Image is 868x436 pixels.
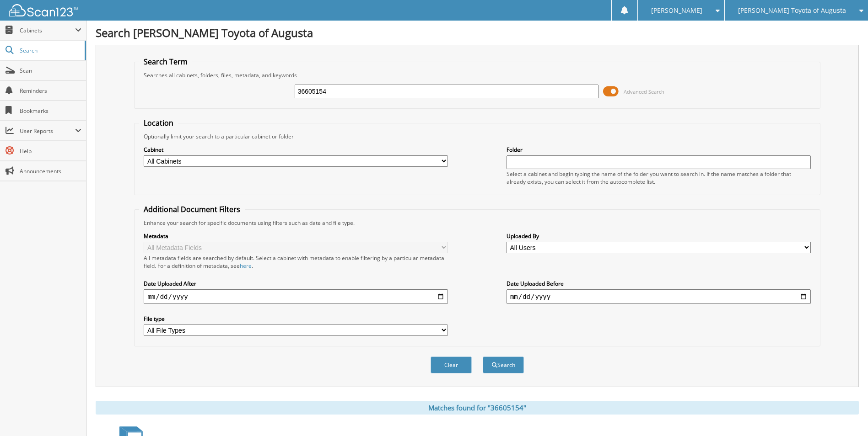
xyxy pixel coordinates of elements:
span: [PERSON_NAME] [651,8,702,13]
span: Advanced Search [624,88,664,95]
div: All metadata fields are searched by default. Select a cabinet with metadata to enable filtering b... [144,254,448,270]
label: Date Uploaded Before [507,280,811,287]
span: Scan [20,67,81,74]
legend: Location [139,118,178,128]
button: Search [483,356,524,373]
button: Clear [431,356,472,373]
img: scan123-logo-white.svg [9,4,78,16]
div: Optionally limit your search to a particular cabinet or folder [139,133,815,140]
h1: Search [PERSON_NAME] Toyota of Augusta [96,25,859,40]
input: end [507,289,811,304]
label: Date Uploaded After [144,280,448,287]
input: start [144,289,448,304]
span: Announcements [20,167,81,175]
div: Enhance your search for specific documents using filters such as date and file type. [139,219,815,227]
label: Cabinet [144,146,448,154]
legend: Search Term [139,57,192,67]
span: Help [20,147,81,155]
a: here [240,262,252,270]
span: Cabinets [20,27,75,34]
span: Bookmarks [20,107,81,115]
div: Matches found for "36605154" [96,401,859,415]
span: [PERSON_NAME] Toyota of Augusta [738,8,846,13]
label: Metadata [144,232,448,240]
span: Reminders [20,87,81,95]
span: User Reports [20,127,75,135]
div: Select a cabinet and begin typing the name of the folder you want to search in. If the name match... [507,170,811,186]
div: Searches all cabinets, folders, files, metadata, and keywords [139,71,815,79]
label: Folder [507,146,811,154]
legend: Additional Document Filters [139,204,245,214]
label: Uploaded By [507,232,811,240]
span: Search [20,47,80,54]
label: File type [144,315,448,323]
